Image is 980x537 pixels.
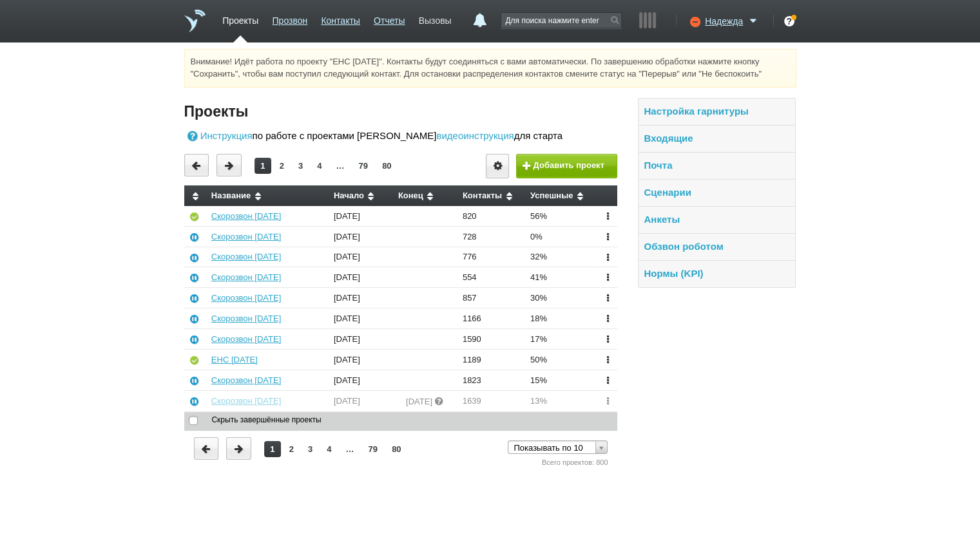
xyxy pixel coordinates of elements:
[501,13,621,28] input: Для поиска нажмите enter
[211,272,281,282] a: Скорозвон [DATE]
[184,101,618,122] h4: Проекты
[329,267,394,288] td: [DATE]
[184,10,206,32] a: На главную
[526,329,597,350] td: 17%
[526,247,597,267] td: 32%
[329,288,394,308] td: [DATE]
[329,308,394,329] td: [DATE]
[406,397,432,407] span: [DATE]
[272,9,307,28] a: Прозвон
[458,267,526,288] td: 554
[644,268,703,279] a: Нормы (KPI)
[329,226,394,247] td: [DATE]
[329,349,394,370] td: [DATE]
[705,14,760,26] a: Надежда
[508,440,608,454] a: Показывать по 10
[334,191,389,202] div: Начало
[184,129,618,144] div: по работе с проектами [PERSON_NAME] для старта
[199,415,321,424] span: Скрыть завершённые проекты
[211,334,281,344] a: Скорозвон [DATE]
[458,308,526,329] td: 1166
[644,133,693,144] a: Входящие
[458,349,526,370] td: 1189
[526,288,597,308] td: 30%
[705,15,743,28] span: Надежда
[283,441,300,457] a: 2
[458,206,526,226] td: 820
[211,355,258,364] a: ЕНС [DATE]
[458,288,526,308] td: 857
[222,9,258,28] a: Проекты
[463,191,521,202] div: Контакты
[376,158,397,174] a: 80
[644,106,748,117] a: Настройка гарнитуры
[458,247,526,267] td: 776
[363,441,383,457] a: 79
[644,187,691,198] a: Сценарии
[458,329,526,350] td: 1590
[184,49,796,88] div: Внимание! Идёт работа по проекту "ЕНС [DATE]". Контакты будут соединяться с вами автоматически. П...
[644,160,672,171] a: Почта
[211,314,281,323] a: Скорозвон [DATE]
[340,441,360,457] a: …
[329,247,394,267] td: [DATE]
[329,390,394,411] td: [DATE]
[419,9,452,28] a: Вызовы
[516,154,617,179] button: Добавить проект
[784,16,794,26] div: ?
[526,226,597,247] td: 0%
[526,267,597,288] td: 41%
[311,158,327,174] a: 4
[458,370,526,390] td: 1823
[330,158,350,174] a: …
[458,390,526,411] td: 1639
[514,441,590,455] span: Показывать по 10
[211,375,281,385] a: Скорозвон [DATE]
[542,458,608,466] span: Всего проектов: 800
[255,158,271,174] a: 1
[329,370,394,390] td: [DATE]
[398,191,453,202] div: Конец
[526,308,597,329] td: 18%
[321,9,360,28] a: Контакты
[530,191,591,202] div: Успешные
[644,214,680,225] a: Анкеты
[211,211,281,221] a: Скорозвон [DATE]
[184,129,253,144] a: Инструкция
[321,441,337,457] a: 4
[526,349,597,370] td: 50%
[526,206,597,226] td: 56%
[329,329,394,350] td: [DATE]
[458,226,526,247] td: 728
[274,158,290,174] a: 2
[211,293,281,303] a: Скорозвон [DATE]
[264,441,280,457] a: 1
[353,158,374,174] a: 79
[436,129,514,144] a: видеоинструкция
[526,390,597,411] td: 13%
[374,9,405,28] a: Отчеты
[211,232,281,241] a: Скорозвон [DATE]
[211,396,281,406] a: Скорозвон [DATE]
[293,158,309,174] a: 3
[211,191,324,202] div: Название
[386,441,407,457] a: 80
[644,241,723,252] a: Обзвон роботом
[329,206,394,226] td: [DATE]
[302,441,318,457] a: 3
[211,252,281,261] a: Скорозвон [DATE]
[526,370,597,390] td: 15%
